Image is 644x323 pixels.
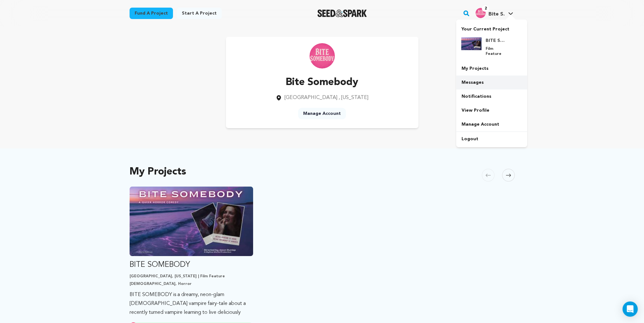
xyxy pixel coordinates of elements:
[474,7,514,18] a: Bite S.'s Profile
[461,37,481,50] img: 8f77859669987eeb.jpg
[130,281,253,287] p: [DEMOGRAPHIC_DATA], Horror
[276,75,368,90] p: Bite Somebody
[456,62,527,76] a: My Projects
[485,46,508,56] p: Film Feature
[461,23,522,32] p: Your Current Project
[339,95,368,100] span: , [US_STATE]
[475,8,486,18] img: 7ee66679177e1182.png
[317,10,367,17] img: Seed&Spark Logo Dark Mode
[130,274,253,279] p: [GEOGRAPHIC_DATA], [US_STATE] | Film Feature
[130,260,253,270] p: BITE SOMEBODY
[284,95,337,100] span: [GEOGRAPHIC_DATA]
[456,89,527,103] a: Notifications
[482,5,489,12] span: 2
[309,43,335,69] img: https://seedandspark-static.s3.us-east-2.amazonaws.com/images/User/002/305/266/medium/7ee66679177...
[461,23,522,62] a: Your Current Project BITE SOMEBODY Film Feature
[298,108,346,119] a: Manage Account
[130,187,253,317] a: Fund BITE SOMEBODY
[456,76,527,89] a: Messages
[130,290,253,317] p: BITE SOMEBODY is a dreamy, neon-glam [DEMOGRAPHIC_DATA] vampire fairy-tale about a recently turne...
[317,10,367,17] a: Seed&Spark Homepage
[622,301,638,317] div: Open Intercom Messenger
[456,132,527,146] a: Logout
[456,117,527,131] a: Manage Account
[485,37,508,44] h4: BITE SOMEBODY
[130,8,173,19] a: Fund a project
[456,103,527,117] a: View Profile
[177,8,222,19] a: Start a project
[475,8,504,18] div: Bite S.'s Profile
[488,12,504,17] span: Bite S.
[474,7,514,20] span: Bite S.'s Profile
[130,168,186,176] h2: My Projects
